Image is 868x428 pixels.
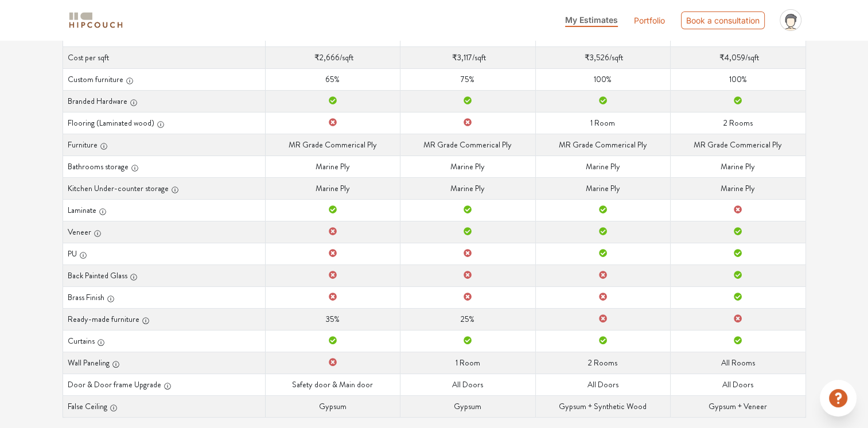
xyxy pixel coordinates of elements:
td: /sqft [400,46,535,68]
td: /sqft [535,46,670,68]
td: All Rooms [671,352,805,373]
td: 2 Rooms [671,112,805,134]
th: Back Painted Glass [63,264,265,286]
td: Marine Ply [535,155,670,177]
th: Flooring (Laminated wood) [63,112,265,134]
td: Gypsum + Synthetic Wood [535,395,670,417]
td: 25% [400,308,535,330]
td: Marine Ply [535,177,670,199]
th: Kitchen Under-counter storage [63,177,265,199]
td: All Doors [671,373,805,395]
th: Custom furniture [63,68,265,90]
td: Marine Ply [265,177,400,199]
span: ₹3,526 [585,52,609,63]
th: Veneer [63,221,265,243]
span: ₹3,117 [452,52,472,63]
th: PU [63,243,265,264]
th: Bathrooms storage [63,155,265,177]
td: Marine Ply [400,177,535,199]
th: Furniture [63,134,265,155]
td: Gypsum [265,395,400,417]
td: Gypsum [400,395,535,417]
td: 1 Room [535,112,670,134]
span: ₹2,666 [314,52,340,63]
th: False Ceiling [63,395,265,417]
td: MR Grade Commerical Ply [535,134,670,155]
td: Marine Ply [671,155,805,177]
div: Book a consultation [681,11,765,29]
td: All Doors [535,373,670,395]
td: Gypsum + Veneer [671,395,805,417]
span: ₹4,059 [719,52,745,63]
td: MR Grade Commerical Ply [671,134,805,155]
span: My Estimates [565,15,618,25]
td: Safety door & Main door [265,373,400,395]
img: logo-horizontal.svg [67,10,124,30]
td: 1 Room [400,352,535,373]
th: Ready-made furniture [63,308,265,330]
a: Portfolio [634,14,665,26]
td: 65% [265,68,400,90]
th: Door & Door frame Upgrade [63,373,265,395]
td: 2 Rooms [535,352,670,373]
span: logo-horizontal.svg [67,7,124,33]
td: 35% [265,308,400,330]
td: /sqft [265,46,400,68]
td: 100% [535,68,670,90]
td: MR Grade Commerical Ply [400,134,535,155]
th: Brass Finish [63,286,265,308]
th: Laminate [63,199,265,221]
td: Marine Ply [671,177,805,199]
td: MR Grade Commerical Ply [265,134,400,155]
td: 100% [671,68,805,90]
th: Curtains [63,330,265,352]
th: Branded Hardware [63,90,265,112]
td: /sqft [671,46,805,68]
td: All Doors [400,373,535,395]
th: Cost per sqft [63,46,265,68]
th: Wall Paneling [63,352,265,373]
td: 75% [400,68,535,90]
td: Marine Ply [265,155,400,177]
td: Marine Ply [400,155,535,177]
